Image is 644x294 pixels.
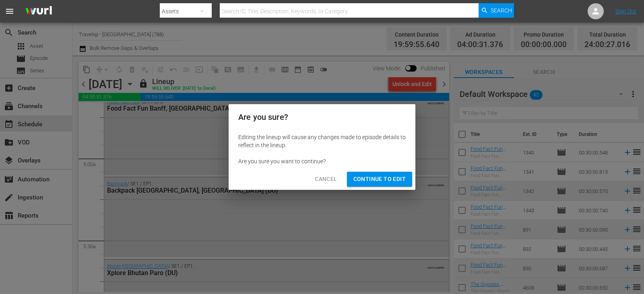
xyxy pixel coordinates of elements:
[5,6,14,16] span: menu
[315,174,337,184] span: Cancel
[19,2,58,21] img: ans4CAIJ8jUAAAAAAAAAAAAAAAAAAAAAAAAgQb4GAAAAAAAAAAAAAAAAAAAAAAAAJMjXAAAAAAAAAAAAAAAAAAAAAAAAgAT5G...
[615,8,636,14] a: Sign Out
[353,174,406,184] span: Continue to Edit
[238,157,406,165] div: Are you sure you want to continue?
[238,133,406,149] div: Editing the lineup will cause any changes made to episode details to reflect in the lineup.
[308,172,343,187] button: Cancel
[238,111,406,123] h2: Are you sure?
[491,3,512,18] span: Search
[347,172,412,187] button: Continue to Edit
